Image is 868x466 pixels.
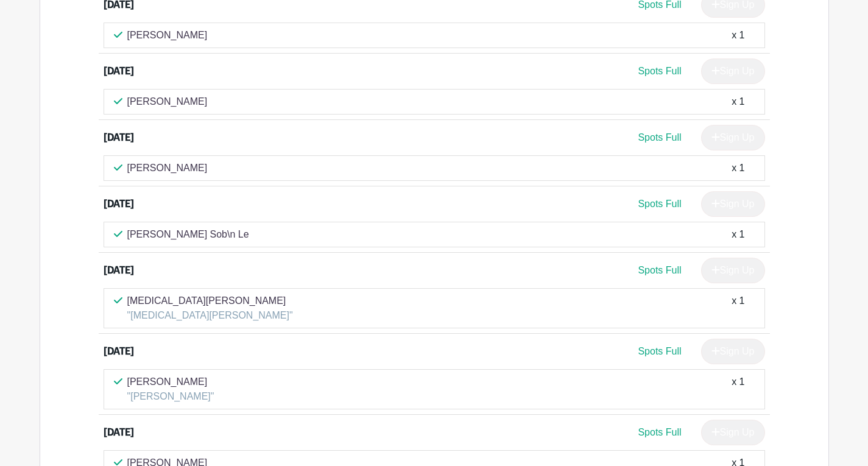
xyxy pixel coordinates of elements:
span: Spots Full [638,199,681,209]
div: [DATE] [104,425,134,440]
p: [PERSON_NAME] [127,28,208,43]
div: [DATE] [104,130,134,145]
div: x 1 [732,294,744,323]
span: Spots Full [638,265,681,275]
p: [PERSON_NAME] [127,375,214,389]
div: x 1 [732,161,744,175]
div: [DATE] [104,263,134,278]
span: Spots Full [638,427,681,437]
div: [DATE] [104,344,134,359]
div: x 1 [732,375,744,404]
span: Spots Full [638,346,681,356]
div: [DATE] [104,64,134,79]
div: x 1 [732,28,744,43]
div: x 1 [732,227,744,242]
p: [PERSON_NAME] [127,161,208,175]
p: [PERSON_NAME] [127,94,208,109]
div: [DATE] [104,197,134,211]
span: Spots Full [638,66,681,76]
p: [PERSON_NAME] Sob\n Le [127,227,249,242]
span: Spots Full [638,132,681,143]
p: "[PERSON_NAME]" [127,389,214,404]
div: x 1 [732,94,744,109]
p: "[MEDICAL_DATA][PERSON_NAME]" [127,308,293,323]
p: [MEDICAL_DATA][PERSON_NAME] [127,294,293,308]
